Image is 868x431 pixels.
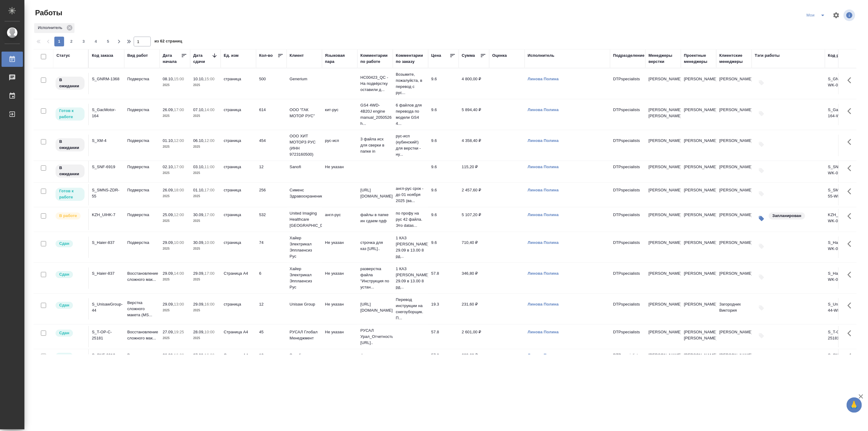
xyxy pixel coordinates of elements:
[755,107,768,120] button: Добавить тэги
[174,165,184,169] p: 17:00
[38,25,64,31] p: Исполнитель
[844,349,859,364] button: Здесь прячутся важные кнопки
[459,135,489,156] td: 4 358,40 ₽
[825,184,860,205] td: S_SMNS-ZDR-55-WK-020
[528,165,559,169] a: Линова Полина
[716,184,752,205] td: [PERSON_NAME]
[610,298,646,320] td: DTPspecialists
[67,38,76,45] span: 2
[221,326,256,347] td: Страница А4
[610,135,646,156] td: DTPspecialists
[825,209,860,230] td: KZH_UIHK-7-WK-014
[193,330,204,334] p: 28.09,
[322,135,357,156] td: рус-исп
[396,266,425,290] p: 1 КАЗ [PERSON_NAME] 29.09 в 13.00 8 рд...
[528,77,559,81] a: Линова Полина
[649,76,678,82] p: [PERSON_NAME]
[59,271,69,277] p: Сдан
[193,193,218,199] p: 2025
[256,237,287,258] td: 74
[755,301,768,315] button: Добавить тэги
[290,133,319,158] p: ООО ХИТ МОТОРЗ РУС (ИНН 9723160500)
[528,353,559,357] a: Линова Полина
[174,271,184,276] p: 14:00
[610,104,646,125] td: DTPspecialists
[681,104,716,125] td: [PERSON_NAME]
[825,326,860,347] td: S_T-OP-C-25181-WK-013
[163,193,187,199] p: 2025
[193,218,218,224] p: 2025
[428,184,459,205] td: 9.6
[322,267,357,289] td: Не указан
[193,165,204,169] p: 03.10,
[649,164,678,170] p: [PERSON_NAME]
[681,298,716,320] td: [PERSON_NAME]
[55,212,85,220] div: Исполнитель выполняет работу
[805,10,829,20] div: split button
[528,188,559,192] a: Линова Полина
[163,107,174,112] p: 26.09,
[103,37,113,46] button: 5
[163,82,187,88] p: 2025
[431,53,441,59] div: Цена
[91,37,101,46] button: 4
[34,23,74,33] div: Исполнитель
[204,271,215,276] p: 17:00
[193,170,218,176] p: 2025
[204,212,215,217] p: 17:00
[290,301,319,307] p: Unisaw Group
[396,71,425,96] p: Возьмите, пожалуйста, в перевод с рус...
[256,209,287,230] td: 532
[163,212,174,217] p: 25.09,
[163,246,187,252] p: 2025
[193,335,218,341] p: 2025
[322,161,357,182] td: Не указан
[59,213,77,219] p: В работе
[174,330,184,334] p: 19:25
[163,188,174,192] p: 26.09,
[613,53,645,59] div: Подразделение
[396,186,425,204] p: англ-рус срок - до 01 ноября 2025 (ва...
[610,73,646,94] td: DTPspecialists
[193,246,218,252] p: 2025
[755,352,768,366] button: Добавить тэги
[163,165,174,169] p: 02.10,
[55,138,85,152] div: Исполнитель назначен, приступать к работе пока рано
[459,298,489,320] td: 231,60 ₽
[649,270,678,277] p: [PERSON_NAME]
[322,349,357,371] td: англ-рус
[755,76,768,89] button: Добавить тэги
[91,38,101,45] span: 4
[716,237,752,258] td: [PERSON_NAME]
[649,329,678,335] p: [PERSON_NAME]
[610,326,646,347] td: DTPspecialists
[174,212,184,217] p: 12:00
[428,135,459,156] td: 9.6
[79,37,89,46] button: 3
[459,237,489,258] td: 710,40 ₽
[528,138,559,143] a: Линова Полина
[193,271,204,276] p: 29.09,
[649,212,678,218] p: [PERSON_NAME]
[193,144,218,150] p: 2025
[221,135,256,156] td: страница
[92,187,121,199] div: S_SMNS-ZDR-55
[221,104,256,125] td: страница
[221,349,256,371] td: Страница А4
[681,267,716,289] td: [PERSON_NAME]
[492,53,507,59] div: Оценка
[528,53,555,59] div: Исполнитель
[92,76,121,82] div: S_GNRM-1368
[103,38,113,45] span: 5
[681,161,716,182] td: [PERSON_NAME]
[459,326,489,347] td: 2 601,00 ₽
[610,237,646,258] td: DTPspecialists
[193,53,212,65] div: Дата сдачи
[127,270,157,283] p: Восстановление сложного мак...
[459,104,489,125] td: 5 894,40 ₽
[221,73,256,94] td: страница
[716,161,752,182] td: [PERSON_NAME]
[79,38,89,45] span: 3
[92,107,121,119] div: S_GacMotor-164
[844,267,859,282] button: Здесь прячутся важные кнопки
